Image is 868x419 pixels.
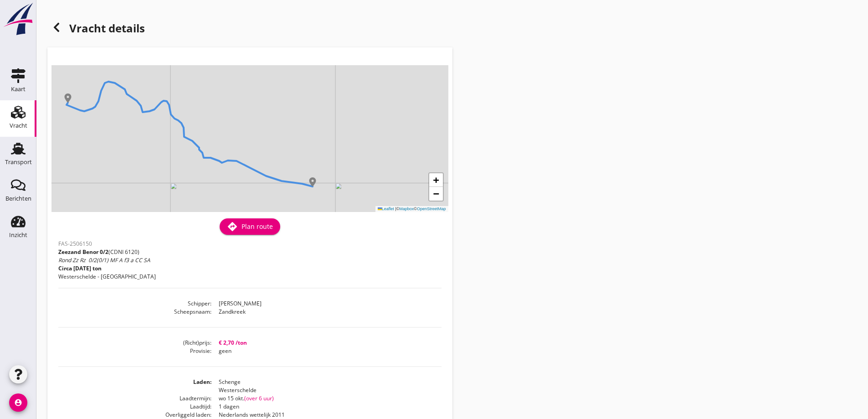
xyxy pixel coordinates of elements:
[211,411,441,419] dd: Nederlands wettelijk 2011
[2,2,35,36] img: logo-small.a267ee39.svg
[58,300,211,308] dt: Schipper
[58,394,211,403] dt: Laadtermijn
[5,196,31,202] div: Berichten
[211,339,441,347] dd: € 2,70 /ton
[227,221,273,232] div: Plan route
[58,308,211,316] dt: Scheepsnaam
[9,393,27,412] i: account_circle
[10,123,27,129] div: Vracht
[58,273,156,281] p: Westerschelde - [GEOGRAPHIC_DATA]
[211,300,441,308] dd: [PERSON_NAME]
[47,18,145,40] h1: Vracht details
[211,403,441,411] dd: 1 dagen
[211,394,441,403] dd: wo 15 okt.
[58,264,156,273] p: Circa [DATE] ton
[433,188,439,199] span: −
[433,174,439,186] span: +
[211,347,441,355] dd: geen
[11,86,26,92] div: Kaart
[58,347,211,355] dt: Provisie
[211,378,441,394] dd: Schenge Westerschelde
[63,93,72,103] img: Marker
[220,218,280,235] button: Plan route
[58,403,211,411] dt: Laadtijd
[429,173,443,187] a: Zoom in
[429,187,443,201] a: Zoom out
[375,206,448,212] div: © ©
[58,411,211,419] dt: Overliggeld laden
[378,207,394,211] a: Leaflet
[244,394,274,402] span: (over 6 uur)
[308,177,317,186] img: Marker
[58,240,92,248] span: FAS-2506150
[58,339,211,347] dt: (Richt)prijs
[58,378,211,394] dt: Laden
[58,256,150,264] span: Rond Zz Rz 0/2(0/1) MF A f3 a CC SA
[227,221,238,232] i: directions
[9,232,27,238] div: Inzicht
[58,248,156,256] p: (CDNI 6120)
[58,248,108,256] span: Zeezand Benor 0/2
[211,308,441,316] dd: Zandkreek
[399,207,414,211] a: Mapbox
[5,159,32,165] div: Transport
[417,207,446,211] a: OpenStreetMap
[395,207,396,211] span: |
